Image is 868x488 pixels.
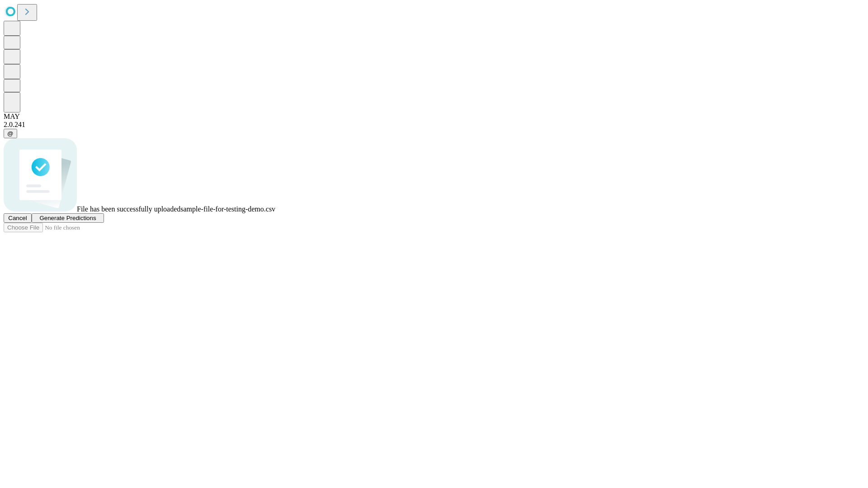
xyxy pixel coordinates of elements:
span: Generate Predictions [39,215,96,221]
span: Cancel [8,215,27,221]
div: MAY [4,113,864,121]
div: 2.0.241 [4,121,864,129]
span: @ [7,130,14,137]
button: Generate Predictions [32,213,104,223]
span: sample-file-for-testing-demo.csv [180,205,275,213]
button: Cancel [4,213,32,223]
button: @ [4,129,17,138]
span: File has been successfully uploaded [77,205,180,213]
